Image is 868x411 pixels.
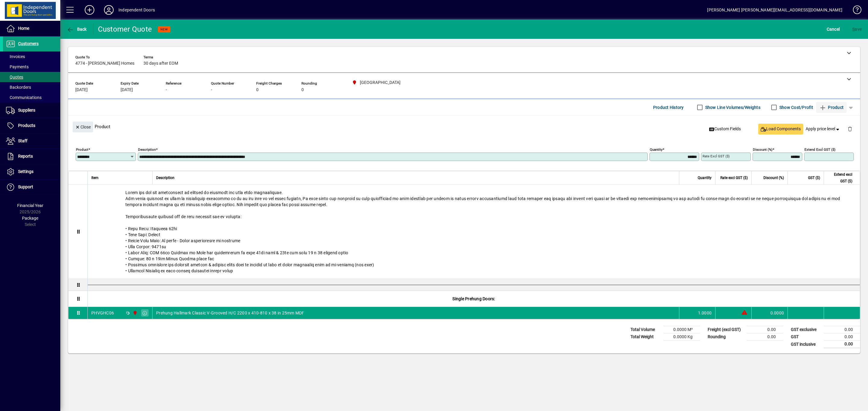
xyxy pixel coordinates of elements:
[301,88,304,92] span: 0
[707,124,744,134] button: Custom Fields
[816,102,847,113] button: Product
[650,147,662,152] mat-label: Quantity
[720,175,748,181] span: Rate excl GST ($)
[824,341,860,348] td: 0.00
[778,104,813,110] label: Show Cost/Profit
[88,291,860,307] div: Single Prehung Doors:
[156,310,304,316] span: Prehung Hallmark Classic V-Grooved H/C 2200 x 410-810 x 38 in 25mm MDF
[753,147,772,152] mat-label: Discount (%)
[68,116,860,138] div: Product
[808,175,820,181] span: GST ($)
[707,5,842,15] div: [PERSON_NAME] [PERSON_NAME][EMAIL_ADDRESS][DOMAIN_NAME]
[6,64,29,69] span: Payments
[763,175,784,181] span: Discount (%)
[91,310,114,316] div: PHVGHC06
[705,326,747,333] td: Freight (excl GST)
[698,310,712,316] span: 1.0000
[824,333,860,341] td: 0.00
[138,147,156,152] mat-label: Description
[825,24,841,35] button: Cancel
[73,122,93,132] button: Close
[3,164,60,179] a: Settings
[75,61,134,66] span: 4774 - [PERSON_NAME] Homes
[653,103,684,112] span: Product History
[121,88,133,92] span: [DATE]
[806,126,841,132] span: Apply price level
[3,62,60,72] a: Payments
[118,5,155,15] div: Independent Doors
[17,203,43,208] span: Financial Year
[3,21,60,36] a: Home
[3,134,60,149] a: Staff
[852,27,855,32] span: S
[18,169,33,174] span: Settings
[75,88,88,92] span: [DATE]
[627,333,664,341] td: Total Weight
[828,171,852,184] span: Extend excl GST ($)
[256,88,259,92] span: 0
[18,184,33,189] span: Support
[751,307,788,319] td: 0.0000
[18,26,29,31] span: Home
[3,72,60,82] a: Quotes
[156,175,175,181] span: Description
[843,126,857,131] app-page-header-button: Delete
[848,1,860,21] a: Knowledge Base
[824,326,860,333] td: 0.00
[22,216,38,221] span: Package
[6,85,31,90] span: Backorders
[76,147,88,152] mat-label: Product
[664,333,700,341] td: 0.0000 Kg
[18,123,35,128] span: Products
[18,41,39,46] span: Customers
[709,126,741,132] span: Custom Fields
[3,149,60,164] a: Reports
[747,326,783,333] td: 0.00
[166,88,167,92] span: -
[60,24,93,35] app-page-header-button: Back
[788,333,824,341] td: GST
[3,92,60,103] a: Communications
[852,24,862,34] span: ave
[758,124,803,134] button: Load Components
[3,103,60,118] a: Suppliers
[143,61,178,66] span: 30 days after EOM
[819,103,844,112] span: Product
[18,108,35,113] span: Suppliers
[6,75,23,79] span: Quotes
[18,138,27,143] span: Staff
[705,333,747,341] td: Rounding
[664,326,700,333] td: 0.0000 M³
[843,122,857,136] button: Delete
[99,5,118,15] button: Profile
[698,175,712,181] span: Quantity
[804,147,835,152] mat-label: Extend excl GST ($)
[788,326,824,333] td: GST exclusive
[98,24,152,34] div: Customer Quote
[803,124,843,134] button: Apply price level
[160,27,168,31] span: NEW
[88,185,860,279] div: Lorem ips dol sit ametconsect ad elitsed do eiusmodt inc utla etdo magnaaliquae. Adm venia quisno...
[131,310,138,316] span: Christchurch
[3,118,60,133] a: Products
[827,24,840,34] span: Cancel
[6,54,25,59] span: Invoices
[627,326,664,333] td: Total Volume
[747,333,783,341] td: 0.00
[18,154,33,159] span: Reports
[65,24,88,35] button: Back
[3,51,60,62] a: Invoices
[75,122,91,132] span: Close
[651,102,686,113] button: Product History
[6,95,42,100] span: Communications
[71,124,95,129] app-page-header-button: Close
[67,27,87,32] span: Back
[761,126,801,132] span: Load Components
[703,154,730,158] mat-label: Rate excl GST ($)
[788,341,824,348] td: GST inclusive
[851,24,863,35] button: Save
[80,5,99,15] button: Add
[704,104,760,110] label: Show Line Volumes/Weights
[91,175,99,181] span: Item
[211,88,212,92] span: -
